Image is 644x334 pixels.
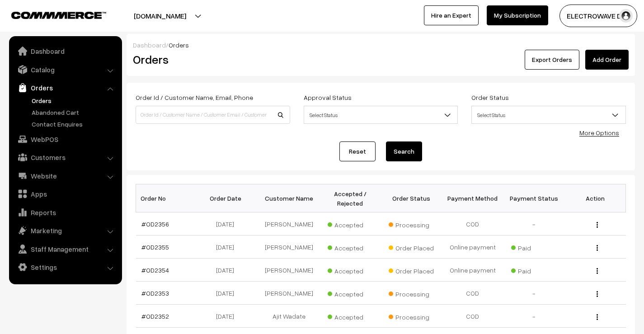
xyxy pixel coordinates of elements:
[424,5,479,25] a: Hire an Expert
[11,222,119,239] a: Marketing
[328,310,373,322] span: Accepted
[304,93,352,102] label: Approval Status
[328,264,373,276] span: Accepted
[133,41,166,49] a: Dashboard
[259,212,320,235] td: [PERSON_NAME]
[585,50,629,70] a: Add Order
[386,141,422,161] button: Search
[197,259,259,282] td: [DATE]
[442,305,503,328] td: COD
[559,5,637,27] button: ELECTROWAVE DE…
[389,264,434,276] span: Order Placed
[136,184,197,212] th: Order No
[197,184,259,212] th: Order Date
[442,259,503,282] td: Online payment
[197,305,259,328] td: [DATE]
[472,107,625,123] span: Select Status
[11,204,119,221] a: Reports
[389,218,434,230] span: Processing
[11,61,119,78] a: Catalog
[197,212,259,235] td: [DATE]
[259,282,320,305] td: [PERSON_NAME]
[11,149,119,165] a: Customers
[597,314,598,320] img: Menu
[339,141,376,161] a: Reset
[29,119,119,129] a: Contact Enquires
[141,312,169,320] a: #OD2352
[136,106,290,124] input: Order Id / Customer Name / Customer Email / Customer Phone
[133,40,629,50] div: /
[11,80,119,96] a: Orders
[442,212,503,235] td: COD
[169,41,189,49] span: Orders
[597,222,598,228] img: Menu
[141,289,169,297] a: #OD2353
[389,287,434,299] span: Processing
[29,96,119,105] a: Orders
[197,235,259,259] td: [DATE]
[320,184,381,212] th: Accepted / Rejected
[259,235,320,259] td: [PERSON_NAME]
[579,129,619,136] a: More Options
[597,291,598,297] img: Menu
[564,184,626,212] th: Action
[11,43,119,59] a: Dashboard
[304,106,458,124] span: Select Status
[29,108,119,117] a: Abandoned Cart
[141,266,169,274] a: #OD2354
[487,5,548,25] a: My Subscription
[471,93,509,102] label: Order Status
[11,9,90,20] a: COMMMERCE
[597,245,598,251] img: Menu
[503,305,565,328] td: -
[141,243,169,251] a: #OD2355
[304,107,458,123] span: Select Status
[511,241,556,253] span: Paid
[259,184,320,212] th: Customer Name
[525,50,579,70] button: Export Orders
[597,268,598,274] img: Menu
[11,12,106,19] img: COMMMERCE
[381,184,442,212] th: Order Status
[503,282,565,305] td: -
[141,220,169,228] a: #OD2356
[471,106,626,124] span: Select Status
[442,282,503,305] td: COD
[259,305,320,328] td: Ajit Wadate
[328,218,373,230] span: Accepted
[11,131,119,147] a: WebPOS
[389,241,434,253] span: Order Placed
[389,310,434,322] span: Processing
[11,168,119,184] a: Website
[102,5,218,27] button: [DOMAIN_NAME]
[11,186,119,202] a: Apps
[11,241,119,257] a: Staff Management
[197,282,259,305] td: [DATE]
[328,287,373,299] span: Accepted
[11,259,119,275] a: Settings
[503,184,565,212] th: Payment Status
[442,184,503,212] th: Payment Method
[503,212,565,235] td: -
[133,52,289,66] h2: Orders
[328,241,373,253] span: Accepted
[442,235,503,259] td: Online payment
[619,9,633,23] img: user
[511,264,556,276] span: Paid
[136,93,253,102] label: Order Id / Customer Name, Email, Phone
[259,259,320,282] td: [PERSON_NAME]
